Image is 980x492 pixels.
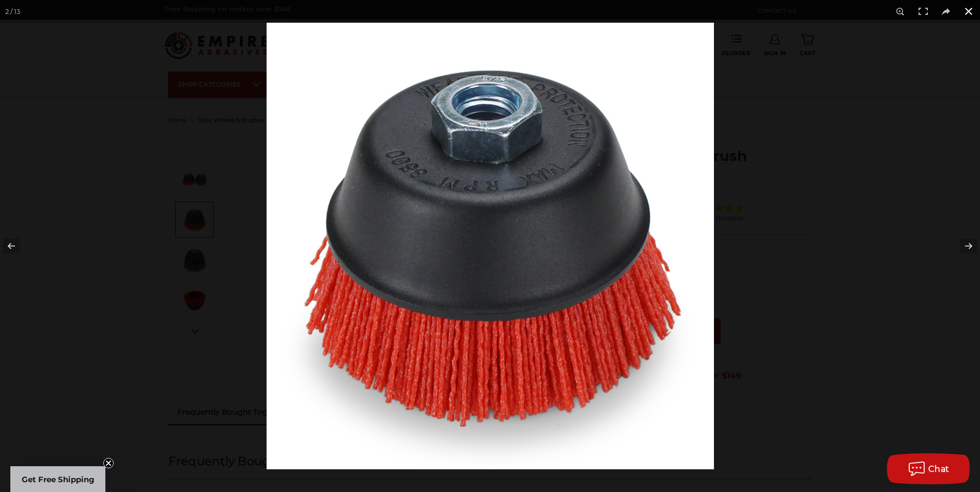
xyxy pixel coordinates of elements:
[267,23,714,469] img: nylon-cup-brush-4-inch-red-alum-oxide__36515.1668103570.jpg
[928,464,950,474] span: Chat
[22,474,95,484] span: Get Free Shipping
[103,458,114,468] button: Close teaser
[10,466,105,492] div: Get Free ShippingClose teaser
[887,453,970,484] button: Chat
[944,220,980,272] button: Next (arrow right)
